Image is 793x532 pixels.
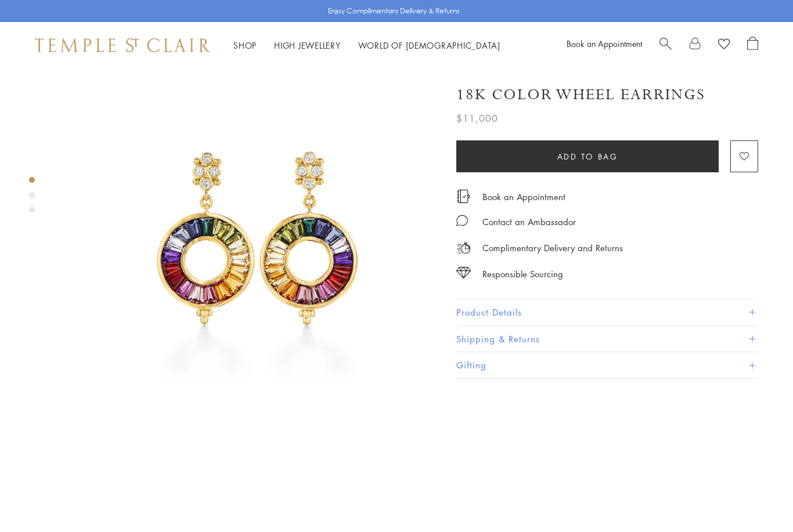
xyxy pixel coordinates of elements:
a: Book an Appointment [567,38,642,49]
a: World of [DEMOGRAPHIC_DATA]World of [DEMOGRAPHIC_DATA] [358,39,500,51]
button: Gifting [456,352,758,378]
img: Temple St. Clair [35,38,210,52]
button: Add to bag [456,140,719,172]
div: Responsible Sourcing [482,267,563,281]
img: icon_delivery.svg [456,241,471,255]
button: Product Details [456,299,758,325]
img: 18K Color Wheel Earrings [75,68,439,432]
a: High JewelleryHigh Jewellery [274,39,341,51]
a: Search [659,37,672,54]
img: icon_sourcing.svg [456,267,471,278]
a: Book an Appointment [482,190,565,203]
span: Add to bag [557,150,618,163]
a: ShopShop [233,39,257,51]
div: Product gallery navigation [29,174,35,222]
img: MessageIcon-01_2.svg [456,215,468,226]
p: Complimentary Delivery and Returns [482,241,623,255]
span: $11,000 [456,111,498,126]
a: Open Shopping Bag [747,37,758,54]
a: View Wishlist [718,37,730,54]
button: Shipping & Returns [456,326,758,352]
div: Contact an Ambassador [482,215,576,229]
img: icon_appointment.svg [456,190,470,203]
nav: Main navigation [233,38,500,53]
p: Enjoy Complimentary Delivery & Returns [328,5,460,17]
h1: 18K Color Wheel Earrings [456,85,705,105]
